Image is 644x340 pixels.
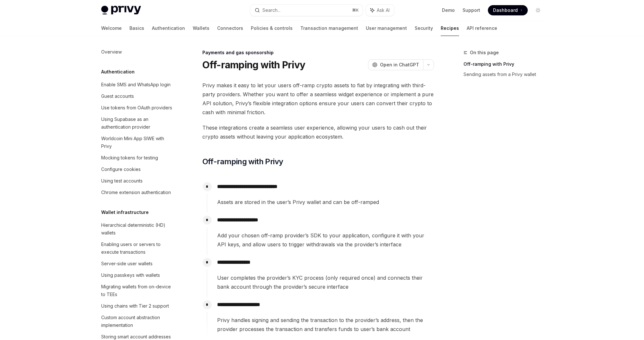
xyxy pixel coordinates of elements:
[366,4,394,16] button: Ask AI
[101,260,153,268] div: Server-side user wallets
[129,21,144,36] a: Basics
[442,7,455,13] a: Demo
[470,49,499,56] span: On this page
[101,189,171,196] div: Chrome extension authentication
[217,316,434,334] span: Privy handles signing and sending the transaction to the provider’s address, then the provider pr...
[101,81,171,89] div: Enable SMS and WhatsApp login
[96,114,178,133] a: Using Supabase as an authentication provider
[193,21,209,36] a: Wallets
[96,281,178,300] a: Migrating wallets from on-device to TEEs
[202,59,305,71] h1: Off-ramping with Privy
[96,152,178,164] a: Mocking tokens for testing
[101,177,143,185] div: Using test accounts
[202,81,434,117] span: Privy makes it easy to let your users off-ramp crypto assets to fiat by integrating with third-pa...
[217,273,434,291] span: User completes the provider’s KYC process (only required once) and connects their bank account th...
[101,48,122,56] div: Overview
[96,90,178,102] a: Guest accounts
[96,239,178,258] a: Enabling users or servers to execute transactions
[96,219,178,239] a: Hierarchical deterministic (HD) wallets
[300,21,358,36] a: Transaction management
[101,135,174,150] div: Worldcoin Mini App SIWE with Privy
[415,21,433,36] a: Security
[96,164,178,175] a: Configure cookies
[441,21,459,36] a: Recipes
[463,7,480,13] a: Support
[202,157,283,167] span: Off-ramping with Privy
[366,21,407,36] a: User management
[101,221,174,237] div: Hierarchical deterministic (HD) wallets
[101,68,135,76] h5: Authentication
[488,5,528,15] a: Dashboard
[101,314,174,329] div: Custom account abstraction implementation
[152,21,185,36] a: Authentication
[467,21,497,36] a: API reference
[96,312,178,331] a: Custom account abstraction implementation
[101,208,149,216] h5: Wallet infrastructure
[262,6,280,14] div: Search...
[101,271,160,279] div: Using passkeys with wallets
[101,283,174,298] div: Migrating wallets from on-device to TEEs
[96,46,178,58] a: Overview
[96,187,178,198] a: Chrome extension authentication
[101,92,134,100] div: Guest accounts
[352,8,359,13] span: ⌘ K
[377,7,390,13] span: Ask AI
[493,7,518,13] span: Dashboard
[101,21,122,36] a: Welcome
[217,21,243,36] a: Connectors
[101,154,158,162] div: Mocking tokens for testing
[533,5,543,15] button: Toggle dark mode
[251,21,293,36] a: Policies & controls
[96,269,178,281] a: Using passkeys with wallets
[202,49,434,56] div: Payments and gas sponsorship
[368,59,423,70] button: Open in ChatGPT
[101,104,172,112] div: Use tokens from OAuth providers
[96,258,178,269] a: Server-side user wallets
[96,79,178,90] a: Enable SMS and WhatsApp login
[101,6,141,15] img: light logo
[217,231,434,249] span: Add your chosen off-ramp provider’s SDK to your application, configure it with your API keys, and...
[217,198,434,207] span: Assets are stored in the user’s Privy wallet and can be off-ramped
[202,123,434,141] span: These integrations create a seamless user experience, allowing your users to cash out their crypt...
[101,115,174,131] div: Using Supabase as an authentication provider
[463,59,548,69] a: Off-ramping with Privy
[96,300,178,312] a: Using chains with Tier 2 support
[96,133,178,152] a: Worldcoin Mini App SIWE with Privy
[96,175,178,187] a: Using test accounts
[380,62,419,68] span: Open in ChatGPT
[101,166,141,173] div: Configure cookies
[463,69,548,80] a: Sending assets from a Privy wallet
[96,102,178,114] a: Use tokens from OAuth providers
[101,302,169,310] div: Using chains with Tier 2 support
[101,241,174,256] div: Enabling users or servers to execute transactions
[250,4,363,16] button: Search...⌘K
